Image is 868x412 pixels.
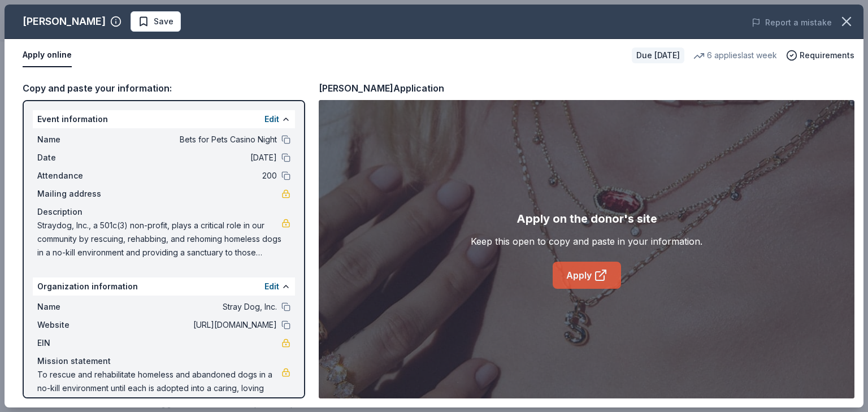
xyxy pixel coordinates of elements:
a: Apply [553,262,621,289]
div: Copy and paste your information: [23,81,305,96]
span: Name [37,133,113,146]
span: 200 [113,169,277,183]
button: Requirements [786,49,854,62]
div: 6 applies last week [693,49,777,62]
span: Website [37,318,113,332]
div: [PERSON_NAME] Application [319,81,444,96]
span: Bets for Pets Casino Night [113,133,277,146]
span: [URL][DOMAIN_NAME] [113,318,277,332]
span: Name [37,300,113,314]
div: Mission statement [37,354,290,368]
span: EIN [37,336,113,350]
div: Keep this open to copy and paste in your information. [471,235,702,248]
div: Organization information [33,277,295,296]
div: Apply on the donor's site [517,210,657,228]
button: Report a mistake [752,16,832,29]
span: Stray Dog, Inc. [113,300,277,314]
button: Edit [264,112,279,126]
button: Apply online [23,44,72,67]
div: [PERSON_NAME] [23,12,106,31]
span: Mailing address [37,187,113,201]
span: [DATE] [113,151,277,164]
span: Straydog, Inc., a 501c(3) non-profit, plays a critical role in our community by rescuing, rehabbi... [37,219,281,259]
div: Due [DATE] [632,47,684,63]
span: Requirements [800,49,854,62]
div: Description [37,205,290,219]
button: Save [131,11,181,32]
span: Date [37,151,113,164]
button: Edit [264,280,279,293]
div: Event information [33,110,295,128]
span: To rescue and rehabilitate homeless and abandoned dogs in a no-kill environment until each is ado... [37,368,281,409]
span: Save [154,15,173,28]
span: Attendance [37,169,113,183]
